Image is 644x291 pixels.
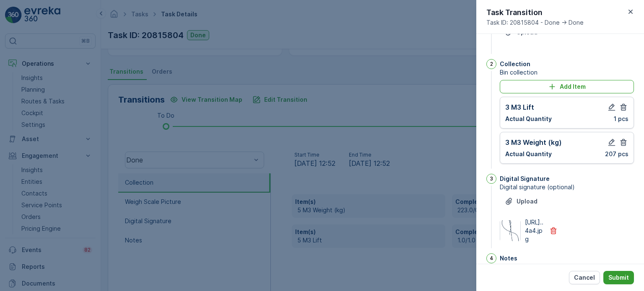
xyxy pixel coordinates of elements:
[500,80,634,93] button: Add Item
[500,263,634,271] span: Notes (optional)
[500,175,550,183] p: Digital Signature
[486,7,584,18] p: Task Transition
[560,82,586,91] p: Add Item
[569,271,600,284] button: Cancel
[574,273,595,282] p: Cancel
[505,115,552,123] p: Actual Quantity
[486,174,496,184] div: 3
[608,273,629,282] p: Submit
[486,59,496,69] div: 2
[500,60,530,68] p: Collection
[614,115,628,123] p: 1 pcs
[505,137,562,147] p: 3 M3 Weight (kg)
[500,254,517,263] p: Notes
[500,220,520,241] img: Media Preview
[603,271,634,284] button: Submit
[505,150,552,158] p: Actual Quantity
[486,253,496,263] div: 4
[605,150,628,158] p: 207 pcs
[486,18,584,27] span: Task ID: 20815804 - Done -> Done
[500,68,634,77] span: Bin collection
[525,218,544,243] p: [URL]..4a4.jpg
[500,183,634,191] span: Digital signature (optional)
[517,197,538,206] p: Upload
[500,195,543,208] button: Upload File
[505,102,534,112] p: 3 M3 Lift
